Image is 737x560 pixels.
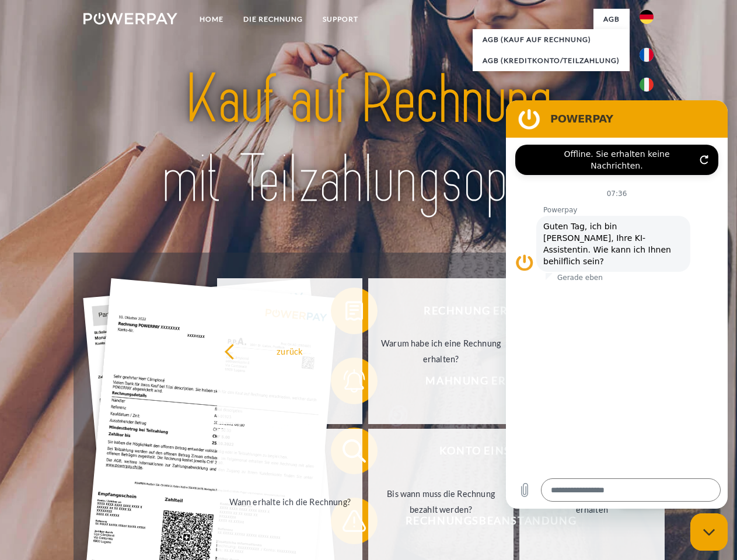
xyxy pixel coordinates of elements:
div: Bis wann muss die Rechnung bezahlt werden? [375,486,507,517]
a: AGB (Kauf auf Rechnung) [473,29,630,50]
img: logo-powerpay-white.svg [83,13,177,24]
img: title-powerpay_de.svg [111,56,626,223]
a: AGB (Kreditkonto/Teilzahlung) [473,50,630,71]
a: DIE RECHNUNG [233,9,313,30]
div: zurück [224,343,355,359]
img: it [640,78,654,92]
img: fr [640,48,654,62]
img: de [640,10,654,24]
div: Warum habe ich eine Rechnung erhalten? [375,335,507,367]
iframe: Schaltfläche zum Öffnen des Messaging-Fensters; Konversation läuft [690,513,728,551]
a: SUPPORT [313,9,368,30]
div: Wann erhalte ich die Rechnung? [224,494,355,509]
a: Home [190,9,233,30]
iframe: Messaging-Fenster [506,100,728,509]
a: agb [593,9,630,30]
